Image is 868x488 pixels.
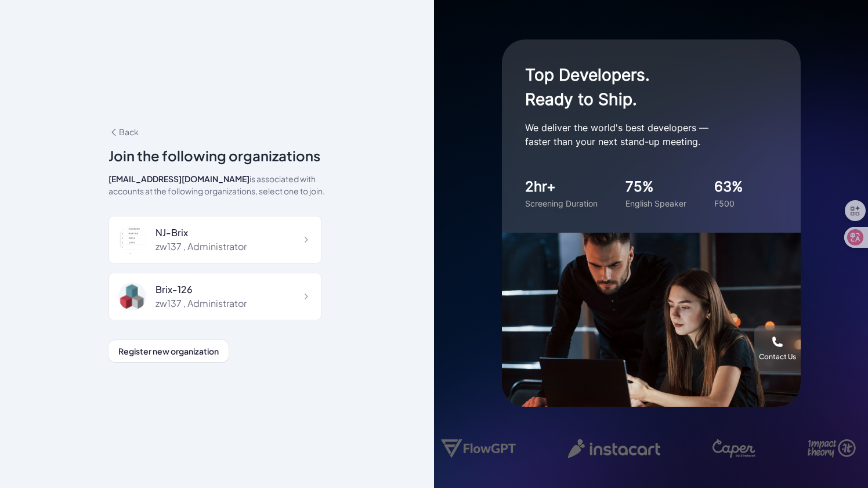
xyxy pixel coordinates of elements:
div: 75% [625,176,686,197]
div: Brix-126 [155,283,247,297]
span: Register new organization [118,346,219,356]
span: Back [108,126,139,137]
img: b36d0e60706d4730938d6cc2e1d716fa.png [118,283,146,310]
span: [EMAIL_ADDRESS][DOMAIN_NAME] [108,173,249,184]
div: Join the following organizations [108,145,326,166]
div: 63% [714,176,743,197]
div: zw137 , Administrator [155,240,247,254]
div: 2hr+ [525,176,598,197]
div: English Speaker [625,197,686,209]
div: F500 [714,197,743,209]
div: Contact Us [759,352,796,362]
button: Contact Us [754,326,801,372]
p: We deliver the world's best developers — faster than your next stand-up meeting. [525,121,757,149]
div: zw137 , Administrator [155,297,247,310]
h1: Top Developers. Ready to Ship. [525,63,757,111]
div: Screening Duration [525,197,598,209]
button: Register new organization [108,340,229,362]
img: f3110b5010314295bbb050bfb2b5e69e.png [118,226,146,254]
div: NJ-Brix [155,226,247,240]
